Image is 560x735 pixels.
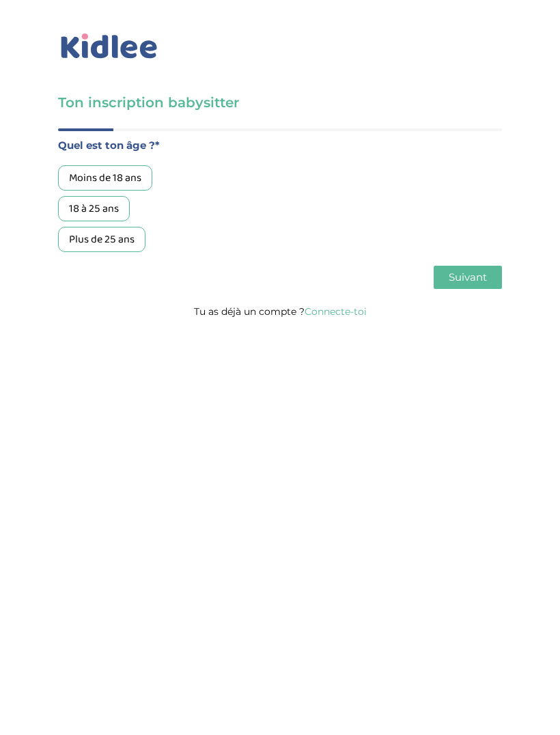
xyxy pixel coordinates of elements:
h3: Ton inscription babysitter [58,93,502,112]
img: logo_kidlee_bleu [58,31,160,62]
button: Précédent [58,266,122,289]
div: Plus de 25 ans [58,227,145,252]
label: Quel est ton âge ?* [58,137,502,154]
span: Suivant [449,271,487,283]
a: Connecte-toi [305,305,367,318]
p: Tu as déjà un compte ? [58,303,502,320]
button: Suivant [434,266,502,289]
div: Moins de 18 ans [58,165,152,191]
div: 18 à 25 ans [58,196,130,221]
